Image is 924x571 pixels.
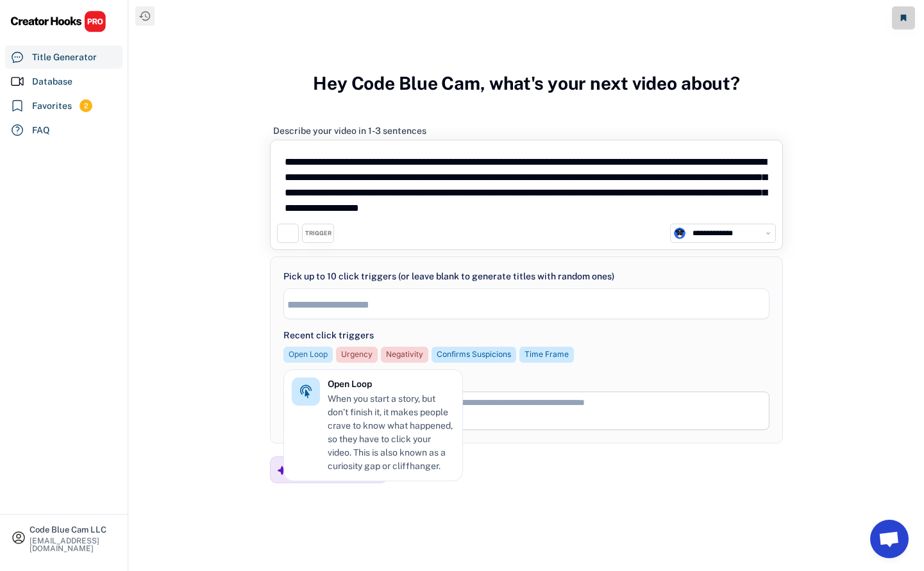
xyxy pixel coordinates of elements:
div: Time Frame [525,349,569,360]
div: Open Loop [328,377,372,391]
div: TRIGGER [305,229,332,238]
div: Code Blue Cam LLC [29,525,117,534]
div: When you start a story, but don’t finish it, it makes people crave to know what happened, so they... [328,392,455,473]
div: Open Loop [289,349,328,360]
div: Negativity [386,349,423,360]
img: CHPRO%20Logo.svg [10,10,106,33]
div: [EMAIL_ADDRESS][DOMAIN_NAME] [29,537,117,552]
div: Title Generator [32,51,97,64]
img: unnamed.jpg [674,228,685,239]
div: Custom instructions [283,374,769,388]
div: 2 [80,101,92,112]
div: FAQ [32,124,50,137]
div: Recent click triggers [283,329,374,342]
div: Describe your video in 1-3 sentences [273,125,426,137]
h3: Hey Code Blue Cam, what's your next video about? [313,59,740,108]
div: Database [32,75,72,88]
div: Confirms Suspicions [437,349,511,360]
a: Open chat [870,520,909,558]
div: Favorites [32,99,72,113]
div: Urgency [341,349,373,360]
div: Pick up to 10 click triggers (or leave blank to generate titles with random ones) [283,270,614,283]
